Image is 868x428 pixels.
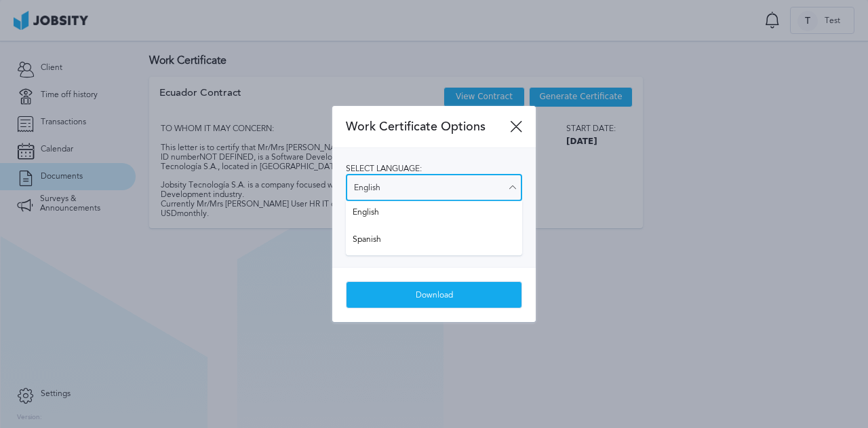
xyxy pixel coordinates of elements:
[346,281,522,308] button: Download
[353,208,515,221] span: English
[346,120,510,134] span: Work Certificate Options
[346,164,422,173] span: Select language:
[353,235,515,249] span: Spanish
[347,282,521,309] div: Download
